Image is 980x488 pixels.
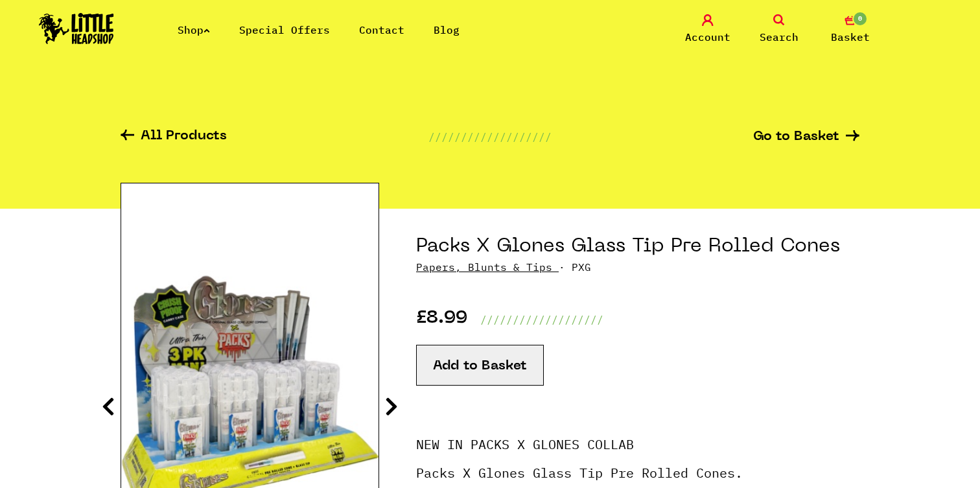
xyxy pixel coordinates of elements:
a: All Products [121,130,227,145]
span: Search [760,29,799,45]
span: Basket [831,29,870,45]
a: Special Offers [239,23,330,36]
h1: Packs X Glones Glass Tip Pre Rolled Cones [416,235,859,259]
p: /////////////////// [480,312,603,327]
a: 0 Basket [818,14,883,45]
span: Account [685,29,730,45]
a: Papers, Blunts & Tips [416,261,552,273]
p: £8.99 [416,312,467,327]
a: Shop [178,23,210,36]
a: Blog [434,23,460,36]
a: Go to Basket [753,130,859,144]
img: Little Head Shop Logo [39,13,114,44]
p: · PXG [416,259,859,275]
a: Contact [359,23,404,36]
a: Search [747,14,811,45]
button: Add to Basket [416,345,544,386]
span: 0 [852,11,868,27]
p: /////////////////// [428,129,552,145]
